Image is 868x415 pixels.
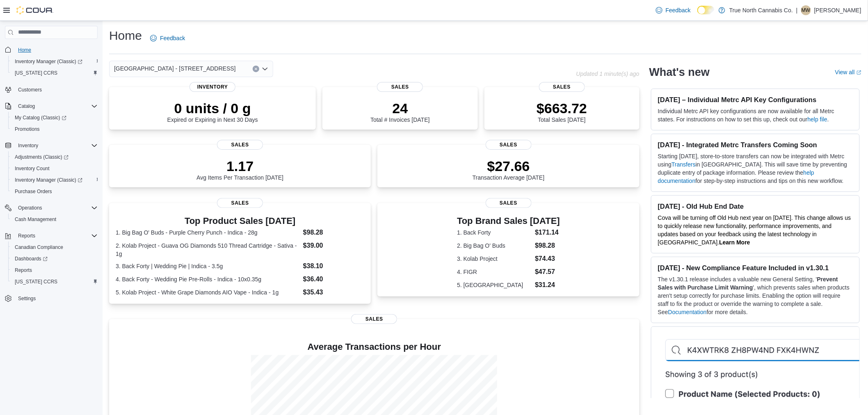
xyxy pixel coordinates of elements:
span: Catalog [15,101,98,111]
button: Canadian Compliance [8,242,101,253]
p: True North Cannabis Co. [729,5,793,15]
span: Sales [217,198,263,208]
button: Customers [2,84,101,96]
span: Inventory [15,141,98,150]
a: Inventory Manager (Classic) [8,174,101,186]
span: Purchase Orders [15,188,52,195]
span: Sales [351,314,397,324]
button: Catalog [2,100,101,112]
dt: 2. Kolab Project - Guava OG Diamonds 510 Thread Cartridge - Sativa - 1g [116,242,300,258]
a: Inventory Manager (Classic) [11,175,86,185]
a: Cash Management [11,214,59,224]
p: | [796,5,798,15]
p: 0 units / 0 g [167,100,258,116]
a: Learn More [719,239,750,246]
span: Cova will be turning off Old Hub next year on [DATE]. This change allows us to quickly release ne... [658,214,851,246]
a: Dashboards [11,254,51,264]
span: Feedback [666,6,691,14]
span: Home [18,47,31,53]
span: Cash Management [15,216,56,223]
a: Customers [15,85,45,95]
a: Feedback [653,2,694,18]
dt: 3. Back Forty | Wedding Pie | Indica - 3.5g [116,262,300,270]
h3: [DATE] – Individual Metrc API Key Configurations [658,96,853,104]
span: Sales [486,198,532,208]
dt: 1. Big Bag O' Buds - Purple Cherry Punch - Indica - 28g [116,228,300,237]
div: Expired or Expiring in Next 30 Days [167,100,258,123]
button: Clear input [253,66,259,72]
h3: Top Brand Sales [DATE] [457,216,560,226]
p: Individual Metrc API key configurations are now available for all Metrc states. For instructions ... [658,107,853,123]
button: Operations [15,203,46,213]
img: Cova [16,6,53,14]
a: Canadian Compliance [11,242,66,252]
span: Home [15,45,98,55]
a: My Catalog (Classic) [11,113,70,123]
h3: [DATE] - Integrated Metrc Transfers Coming Soon [658,141,853,149]
dt: 4. FIGR [457,268,532,276]
a: Inventory Manager (Classic) [8,56,101,67]
dt: 1. Back Forty [457,228,532,237]
span: Reports [11,265,98,275]
p: 1.17 [196,158,283,174]
span: [GEOGRAPHIC_DATA] - [STREET_ADDRESS] [114,64,236,73]
a: help file [808,116,827,123]
button: Open list of options [262,66,268,72]
dd: $98.28 [303,228,365,237]
span: MW [802,5,810,15]
span: Dashboards [15,255,48,262]
span: Sales [377,82,423,92]
h4: Average Transactions per Hour [116,342,633,352]
span: Sales [539,82,585,92]
span: My Catalog (Classic) [15,114,66,121]
p: [PERSON_NAME] [814,5,861,15]
button: Inventory [15,141,41,150]
span: [US_STATE] CCRS [15,278,57,285]
span: Washington CCRS [11,68,98,78]
span: Reports [15,231,98,241]
span: [US_STATE] CCRS [15,70,57,76]
dd: $38.10 [303,261,365,271]
a: Inventory Count [11,164,53,173]
a: help documentation [658,169,814,184]
div: Avg Items Per Transaction [DATE] [196,158,283,181]
span: Inventory [190,82,235,92]
button: Purchase Orders [8,186,101,197]
a: Purchase Orders [11,187,55,196]
span: Inventory Manager (Classic) [15,177,82,183]
dt: 5. [GEOGRAPHIC_DATA] [457,281,532,289]
span: Canadian Compliance [11,242,98,252]
span: Reports [18,233,35,239]
span: Inventory Count [15,165,50,172]
span: Reports [15,267,32,274]
h2: What's new [649,66,710,79]
span: Inventory Manager (Classic) [11,175,98,185]
dd: $35.43 [303,287,365,297]
dd: $171.14 [535,228,560,237]
button: Promotions [8,123,101,135]
div: Total # Invoices [DATE] [370,100,429,123]
button: Reports [2,230,101,242]
h1: Home [109,27,142,44]
button: Operations [2,202,101,214]
dd: $98.28 [535,241,560,251]
button: Inventory [2,140,101,151]
a: Promotions [11,124,43,134]
dd: $36.40 [303,274,365,284]
span: Customers [18,87,42,93]
button: [US_STATE] CCRS [8,276,101,287]
div: Total Sales [DATE] [537,100,587,123]
span: Sales [486,140,532,150]
span: Inventory Count [11,164,98,173]
input: Dark Mode [697,6,715,14]
a: Reports [11,265,35,275]
a: Adjustments (Classic) [8,151,101,163]
span: Inventory [18,142,38,149]
span: Operations [15,203,98,213]
nav: Complex example [5,41,98,326]
a: [US_STATE] CCRS [11,68,61,78]
dd: $47.57 [535,267,560,277]
span: Promotions [11,124,98,134]
span: My Catalog (Classic) [11,113,98,123]
span: Cash Management [11,214,98,224]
